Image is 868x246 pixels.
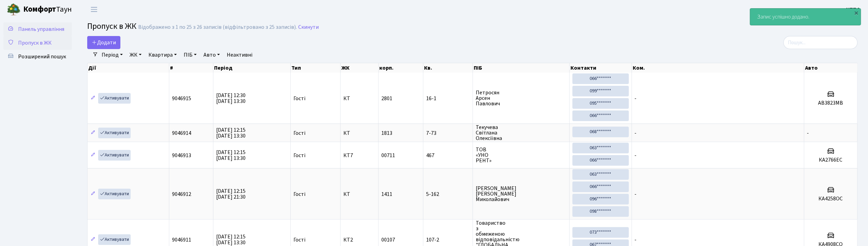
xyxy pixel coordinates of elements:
b: Комфорт [23,4,56,15]
span: Пропуск в ЖК [87,20,136,32]
th: Тип [291,63,341,73]
a: Період [99,49,126,61]
span: - [635,152,637,159]
div: Запис успішно додано. [750,9,861,25]
span: 7-73 [426,130,470,136]
a: ЖК [127,49,144,61]
h5: КА4258ОС [807,196,855,202]
th: Дії [88,63,169,73]
span: Розширений пошук [18,53,66,60]
span: - [635,129,637,137]
span: 9046911 [172,236,191,244]
th: ПІБ [473,63,570,73]
a: Активувати [98,234,131,245]
a: Активувати [98,189,131,199]
th: Авто [804,63,858,73]
span: [PERSON_NAME] [PERSON_NAME] Миколайович [476,186,566,202]
a: Скинути [298,24,319,31]
th: Контакти [570,63,632,73]
span: 9046915 [172,95,191,102]
h5: КА2766ЕС [807,157,855,163]
span: КТ [343,191,376,197]
span: 1411 [381,190,392,198]
th: корп. [379,63,424,73]
span: Пропуск в ЖК [18,39,52,47]
h5: АВ3823МВ [807,100,855,106]
span: 467 [426,153,470,158]
span: 00711 [381,152,395,159]
span: Гості [293,237,305,243]
span: - [635,236,637,244]
div: × [853,9,860,16]
span: 1813 [381,129,392,137]
span: 9046913 [172,152,191,159]
th: Період [213,63,291,73]
a: Додати [87,36,120,49]
th: Ком. [632,63,804,73]
span: 5-162 [426,191,470,197]
input: Пошук... [784,36,858,49]
span: ТОВ «УНО РЕНТ» [476,147,566,163]
span: 107-2 [426,237,470,243]
span: - [635,95,637,102]
span: [DATE] 12:15 [DATE] 21:30 [216,187,246,201]
a: Пропуск в ЖК [3,36,72,50]
a: КПП4 [846,5,860,14]
span: Гості [293,96,305,101]
span: Гості [293,130,305,136]
a: Панель управління [3,22,72,36]
a: Квартира [146,49,180,61]
span: 9046914 [172,129,191,137]
b: КПП4 [846,6,860,13]
a: Активувати [98,150,131,161]
th: Кв. [423,63,473,73]
span: [DATE] 12:30 [DATE] 13:30 [216,92,246,105]
span: КТ7 [343,153,376,158]
span: Панель управління [18,25,64,33]
span: - [807,129,809,137]
a: Авто [201,49,223,61]
span: КТ2 [343,237,376,243]
div: Відображено з 1 по 25 з 26 записів (відфільтровано з 25 записів). [138,24,297,31]
span: Додати [92,39,116,46]
span: Гості [293,153,305,158]
span: - [635,190,637,198]
span: Текучева Світлана Олексіївна [476,125,566,141]
span: 16-1 [426,96,470,101]
img: logo.png [7,3,21,16]
a: Неактивні [224,49,255,61]
span: Петросян Арсен Павлович [476,90,566,106]
span: КТ [343,130,376,136]
span: КТ [343,96,376,101]
button: Переключити навігацію [86,4,103,15]
a: Активувати [98,128,131,138]
th: ЖК [341,63,379,73]
a: ПІБ [181,49,199,61]
span: [DATE] 12:15 [DATE] 13:30 [216,149,246,162]
span: Гості [293,191,305,197]
span: 9046912 [172,190,191,198]
span: 00107 [381,236,395,244]
th: # [169,63,213,73]
a: Розширений пошук [3,50,72,63]
a: Активувати [98,93,131,104]
span: 2801 [381,95,392,102]
span: [DATE] 12:15 [DATE] 13:30 [216,126,246,140]
span: Таун [23,4,72,15]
